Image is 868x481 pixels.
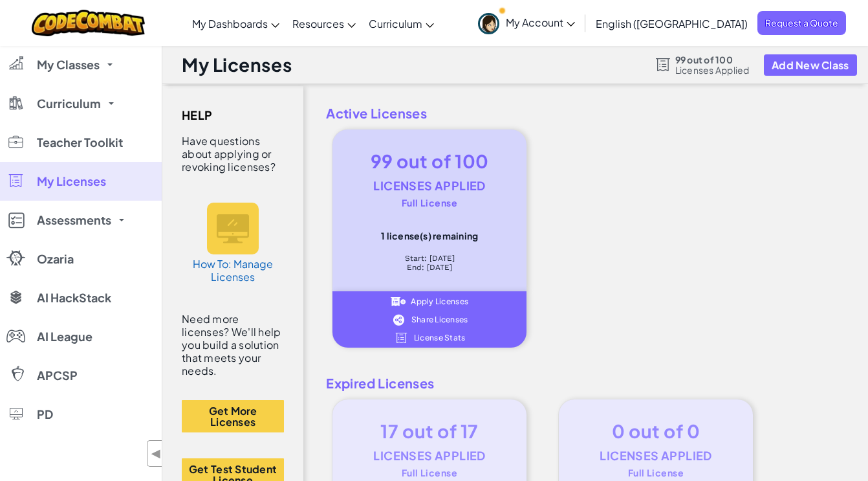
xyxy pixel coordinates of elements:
div: 99 out of 100 [352,149,507,173]
span: English ([GEOGRAPHIC_DATA]) [596,17,748,30]
div: 0 out of 0 [578,419,733,443]
span: Resources [292,17,344,30]
a: My Dashboards [186,6,286,41]
span: Assessments [37,214,111,226]
span: Licenses Applied [675,65,750,75]
img: avatar [478,13,499,34]
div: Full License [352,468,507,477]
a: My Account [472,3,581,43]
div: Full License [578,468,733,477]
h5: How To: Manage Licenses [191,258,275,284]
span: Active Licenses [316,104,855,123]
span: My Classes [37,59,100,71]
div: Full License [352,198,507,207]
span: ◀ [151,444,162,463]
span: Ozaria [37,253,74,265]
div: Licenses Applied [352,443,507,468]
div: Start: [DATE] [352,254,507,263]
span: Curriculum [369,17,422,30]
a: Resources [286,6,362,41]
div: Need more licenses? We'll help you build a solution that meets your needs. [182,313,284,377]
a: Request a Quote [757,11,846,35]
span: Expired Licenses [316,374,855,393]
img: IconLicense_White.svg [394,332,409,344]
div: 17 out of 17 [352,419,507,443]
button: Get More Licenses [182,400,284,432]
span: Apply Licenses [411,298,468,306]
span: Curriculum [37,98,101,109]
img: IconApplyLicenses_White.svg [391,296,406,308]
img: IconShare_White.svg [391,314,406,326]
span: Teacher Toolkit [37,137,123,148]
button: Add New Class [764,54,857,76]
a: English ([GEOGRAPHIC_DATA]) [589,6,754,41]
span: License Stats [414,334,466,342]
span: My Licenses [37,175,106,187]
div: Licenses Applied [352,173,507,198]
a: How To: Manage Licenses [184,190,281,296]
span: AI HackStack [37,292,111,304]
a: Curriculum [362,6,440,41]
div: Have questions about applying or revoking licenses? [182,135,284,173]
span: My Dashboards [192,17,268,30]
span: Share Licenses [411,316,468,324]
h1: My Licenses [182,52,292,77]
span: 99 out of 100 [675,54,750,65]
span: AI League [37,331,92,342]
div: 1 license(s) remaining [352,230,507,241]
div: Licenses Applied [578,443,733,468]
div: End: [DATE] [352,263,507,272]
span: Help [182,106,213,125]
span: My Account [506,16,575,29]
img: CodeCombat logo [32,10,145,36]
